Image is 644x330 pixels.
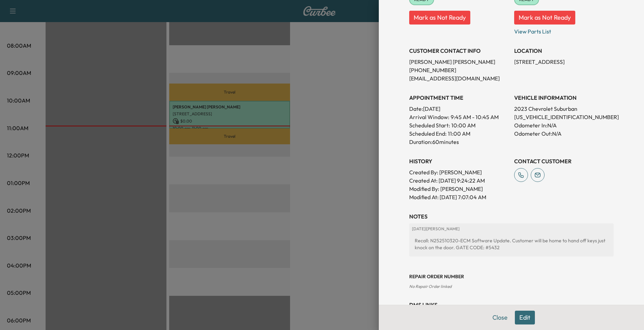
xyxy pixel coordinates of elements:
p: Created By : [PERSON_NAME] [409,168,509,176]
span: 9:45 AM - 10:45 AM [451,113,499,121]
button: Mark as Not Ready [409,11,470,25]
p: 11:00 AM [448,129,470,138]
h3: CUSTOMER CONTACT INFO [409,47,509,55]
h3: CONTACT CUSTOMER [514,157,614,165]
p: [US_VEHICLE_IDENTIFICATION_NUMBER] [514,113,614,121]
div: Recall: N252510320-ECM Software Update. Customer will be home to hand off keys just knock on the ... [412,234,611,254]
p: 10:00 AM [451,121,475,129]
h3: LOCATION [514,47,614,55]
p: Duration: 60 minutes [409,138,509,146]
h3: APPOINTMENT TIME [409,94,509,102]
button: Mark as Not Ready [514,11,575,25]
h3: NOTES [409,212,614,221]
p: [DATE] | [PERSON_NAME] [412,226,611,232]
p: 2023 Chevrolet Suburban [514,105,614,113]
p: Date: [DATE] [409,105,509,113]
h3: Repair Order number [409,273,614,280]
p: [EMAIL_ADDRESS][DOMAIN_NAME] [409,74,509,82]
h3: History [409,157,509,165]
p: Modified At : [DATE] 7:07:04 AM [409,193,509,201]
p: Arrival Window: [409,113,509,121]
p: Odometer In: N/A [514,121,614,129]
p: Scheduled End: [409,129,446,138]
p: Created At : [DATE] 9:24:22 AM [409,176,509,185]
p: [STREET_ADDRESS] [514,58,614,66]
p: Odometer Out: N/A [514,129,614,138]
h3: DMS Links [409,301,614,309]
p: [PHONE_NUMBER] [409,66,509,74]
p: Modified By : [PERSON_NAME] [409,185,509,193]
span: No Repair Order linked [409,284,452,289]
p: [PERSON_NAME] [PERSON_NAME] [409,58,509,66]
button: Close [488,311,512,324]
button: Edit [515,311,535,324]
p: View Parts List [514,25,614,36]
h3: VEHICLE INFORMATION [514,94,614,102]
p: Scheduled Start: [409,121,450,129]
